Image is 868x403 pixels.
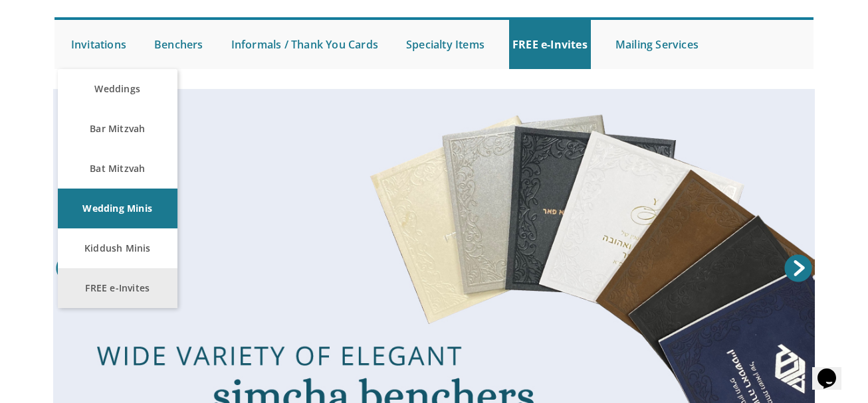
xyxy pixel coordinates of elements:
iframe: chat widget [812,350,855,390]
a: Kiddush Minis [58,228,177,268]
a: Wedding Minis [58,189,177,228]
a: Prev [53,252,86,285]
a: Invitations [68,20,130,69]
a: Next [782,252,815,285]
a: FREE e-Invites [58,268,177,308]
a: Bat Mitzvah [58,149,177,189]
a: Specialty Items [403,20,488,69]
a: Informals / Thank You Cards [228,20,381,69]
a: Mailing Services [612,20,702,69]
a: FREE e-Invites [509,20,591,69]
a: Benchers [151,20,207,69]
a: Weddings [58,69,177,109]
a: Bar Mitzvah [58,109,177,149]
